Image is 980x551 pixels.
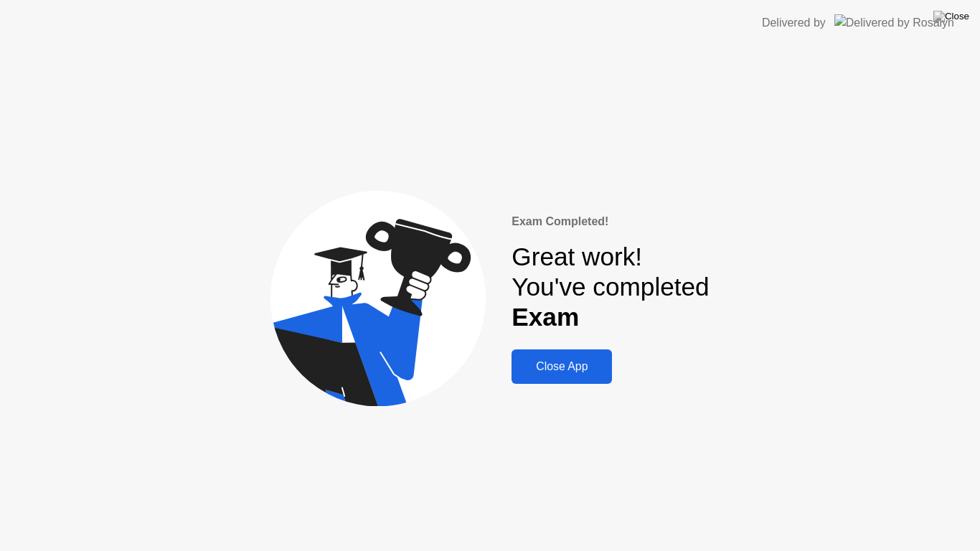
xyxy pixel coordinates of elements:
div: Great work! You've completed [512,242,709,333]
div: Exam Completed! [512,213,709,230]
img: Delivered by Rosalyn [834,14,954,31]
b: Exam [512,303,579,331]
button: Close App [512,349,612,384]
div: Delivered by [762,14,826,32]
div: Close App [516,360,608,373]
img: Close [933,11,969,22]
